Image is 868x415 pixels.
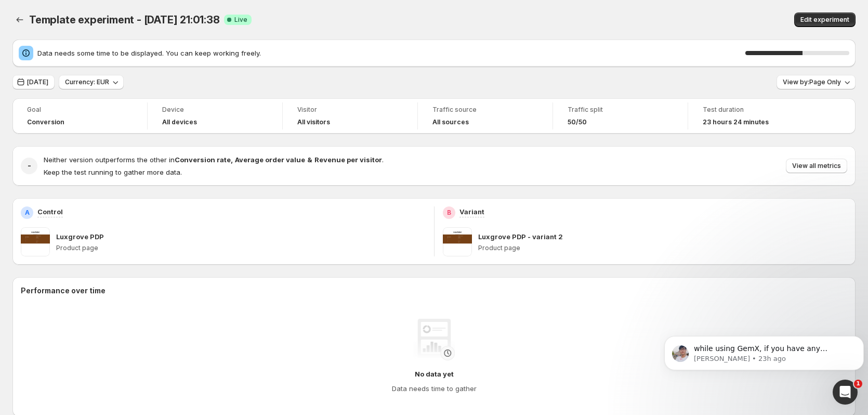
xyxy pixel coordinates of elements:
[56,244,426,252] p: Product page
[27,106,133,114] span: Goal
[27,78,48,86] span: [DATE]
[568,118,587,126] span: 50/50
[447,209,451,217] h2: B
[28,161,31,171] h2: -
[660,314,868,387] iframe: Intercom notifications message
[392,383,477,394] h4: Data needs time to gather
[29,14,220,26] span: Template experiment - [DATE] 21:01:38
[777,75,856,89] button: View by:Page Only
[27,118,64,126] span: Conversion
[314,155,382,164] strong: Revenue per visitor
[234,16,247,24] span: Live
[413,319,455,360] img: No data yet
[231,155,233,164] strong: ,
[800,16,849,24] span: Edit experiment
[783,78,841,86] span: View by: Page Only
[65,78,109,86] span: Currency: EUR
[703,106,809,114] span: Test duration
[56,231,104,242] p: Luxgrove PDP
[12,75,55,89] button: [DATE]
[703,118,769,126] span: 23 hours 24 minutes
[21,286,847,296] h2: Performance over time
[568,106,673,114] span: Traffic split
[44,155,384,164] span: Neither version outperforms the other in .
[37,206,63,217] p: Control
[235,155,305,164] strong: Average order value
[297,106,403,114] span: Visitor
[27,105,133,127] a: GoalConversion
[415,369,454,379] h4: No data yet
[478,244,848,252] p: Product page
[432,118,469,126] h4: All sources
[459,206,484,217] p: Variant
[37,48,745,58] span: Data needs some time to be displayed. You can keep working freely.
[833,380,858,405] iframe: Intercom live chat
[175,155,231,164] strong: Conversion rate
[703,105,809,127] a: Test duration23 hours 24 minutes
[297,118,330,126] h4: All visitors
[307,155,312,164] strong: &
[794,12,856,27] button: Edit experiment
[432,106,538,114] span: Traffic source
[792,162,841,170] span: View all metrics
[478,231,563,242] p: Luxgrove PDP - variant 2
[443,227,472,256] img: Luxgrove PDP - variant 2
[432,105,538,127] a: Traffic sourceAll sources
[21,227,50,256] img: Luxgrove PDP
[568,105,673,127] a: Traffic split50/50
[854,380,862,388] span: 1
[162,106,268,114] span: Device
[162,105,268,127] a: DeviceAll devices
[59,75,124,89] button: Currency: EUR
[162,118,197,126] h4: All devices
[25,209,30,217] h2: A
[44,168,182,176] span: Keep the test running to gather more data.
[786,159,847,173] button: View all metrics
[297,105,403,127] a: VisitorAll visitors
[12,12,27,27] button: Back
